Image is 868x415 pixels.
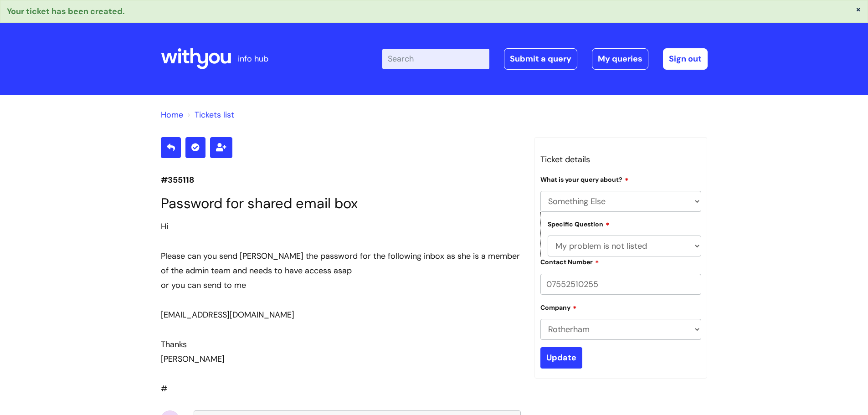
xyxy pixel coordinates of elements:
input: Search [382,49,489,69]
input: Update [540,347,582,368]
label: Company [540,302,577,312]
div: # [161,219,521,396]
div: Thanks [161,337,521,352]
li: Solution home [161,108,183,122]
div: [PERSON_NAME] [161,352,521,366]
label: Specific Question [548,219,610,228]
button: × [856,5,861,13]
a: Tickets list [195,109,234,120]
a: Sign out [663,48,708,69]
p: #355118 [161,173,521,187]
label: Contact Number [540,257,599,266]
li: Tickets list [185,108,234,122]
a: Submit a query [504,48,577,69]
div: Please can you send [PERSON_NAME] the password for the following inbox as she is a member of the ... [161,249,521,278]
div: or you can send to me [161,278,521,292]
p: info hub [238,51,268,66]
div: Hi [161,219,521,234]
h1: Password for shared email box [161,195,521,212]
label: What is your query about? [540,174,629,184]
a: My queries [592,48,648,69]
a: Home [161,109,183,120]
div: [EMAIL_ADDRESS][DOMAIN_NAME] [161,307,521,322]
div: | - [382,48,708,69]
h3: Ticket details [540,152,702,167]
